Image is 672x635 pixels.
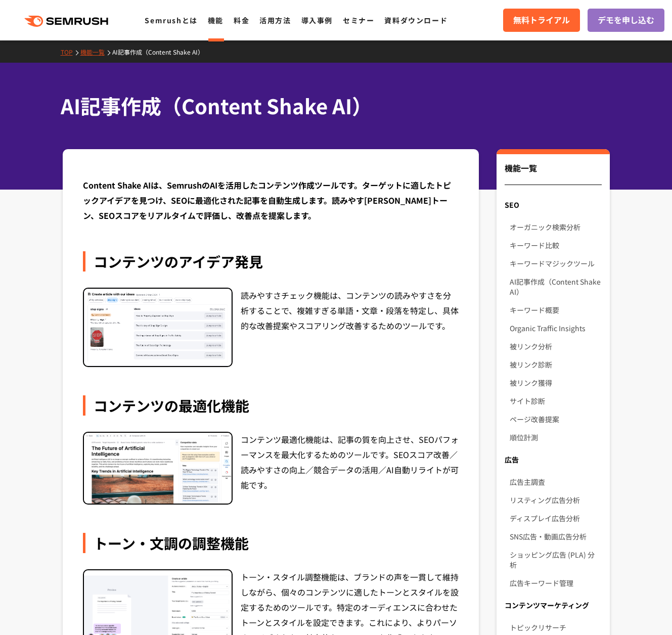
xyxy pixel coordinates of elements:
a: AI記事作成（Content Shake AI） [510,273,601,301]
a: オーガニック検索分析 [510,218,601,236]
img: コンテンツのアイデア発見 [84,289,232,366]
span: 無料トライアル [513,14,570,27]
div: トーン・文調の調整機能 [83,533,459,553]
a: 被リンク分析 [510,337,601,355]
a: 無料トライアル [503,9,580,32]
div: Content Shake AIは、SemrushのAIを活用したコンテンツ作成ツールです。ターゲットに適したトピックアイデアを見つけ、SEOに最適化された記事を自動生成します。読みやす[PER... [83,177,459,223]
img: コンテンツの最適化機能 [84,433,232,504]
div: コンテンツマーケティング [497,596,609,614]
a: 被リンク診断 [510,355,601,374]
a: キーワード概要 [510,301,601,319]
div: 読みやすさチェック機能は、コンテンツの読みやすさを分析することで、複雑すぎる単語・文章・段落を特定し、具体的な改善提案やスコアリング改善するためのツールです。 [241,288,459,367]
div: コンテンツ最適化機能は、記事の質を向上させ、SEOパフォーマンスを最大化するためのツールです。SEOスコア改善／読みやすさの向上／競合データの活用／AI自動リライトが可能です。 [241,432,459,505]
a: 機能 [208,15,223,25]
a: サイト診断 [510,392,601,410]
a: 被リンク獲得 [510,374,601,392]
a: 広告主調査 [510,473,601,491]
a: ディスプレイ広告分析 [510,509,601,527]
a: Organic Traffic Insights [510,319,601,337]
a: 機能一覧 [80,48,112,56]
a: 導入事例 [301,15,333,25]
a: 順位計測 [510,428,601,446]
a: SNS広告・動画広告分析 [510,527,601,546]
a: 広告キーワード管理 [510,574,601,592]
a: セミナー [343,15,374,25]
a: AI記事作成（Content Shake AI） [112,48,211,56]
h1: AI記事作成（Content Shake AI） [61,91,602,121]
div: コンテンツのアイデア発見 [83,251,459,271]
a: ショッピング広告 (PLA) 分析 [510,546,601,574]
a: Semrushとは [145,15,197,25]
div: 広告 [497,450,609,469]
a: TOP [61,48,80,56]
div: SEO [497,196,609,214]
span: デモを申し込む [598,14,654,27]
a: 活用方法 [259,15,291,25]
a: キーワード比較 [510,236,601,254]
a: 料金 [234,15,249,25]
a: ページ改善提案 [510,410,601,428]
a: デモを申し込む [588,9,664,32]
div: コンテンツの最適化機能 [83,395,459,416]
a: リスティング広告分析 [510,491,601,509]
a: 資料ダウンロード [384,15,447,25]
div: 機能一覧 [505,162,601,185]
a: キーワードマジックツール [510,254,601,273]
